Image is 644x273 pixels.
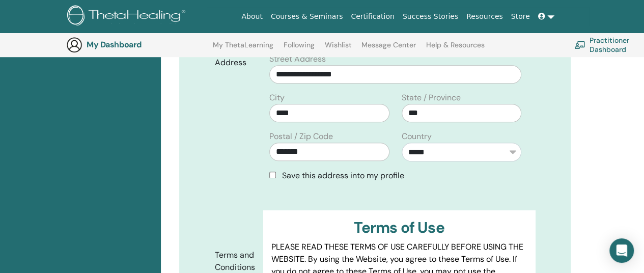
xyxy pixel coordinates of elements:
a: Certification [347,7,398,26]
a: Resources [462,7,507,26]
span: Save this address into my profile [282,170,404,181]
a: Wishlist [325,41,352,57]
a: Help & Resources [426,41,485,57]
a: Following [284,41,315,57]
label: City [269,92,285,104]
label: Country [402,130,432,143]
label: Address [207,53,263,72]
div: Open Intercom Messenger [609,238,634,263]
a: Courses & Seminars [267,7,347,26]
label: Street Address [269,53,326,65]
h3: Terms of Use [271,219,527,237]
label: Postal / Zip Code [269,130,333,143]
a: My ThetaLearning [213,41,273,57]
a: Success Stories [399,7,462,26]
img: chalkboard-teacher.svg [574,41,585,49]
h3: My Dashboard [87,40,188,49]
a: About [237,7,266,26]
a: Message Center [361,41,416,57]
label: State / Province [402,92,461,104]
img: generic-user-icon.jpg [66,37,82,53]
img: logo.png [67,5,189,28]
a: Store [507,7,534,26]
